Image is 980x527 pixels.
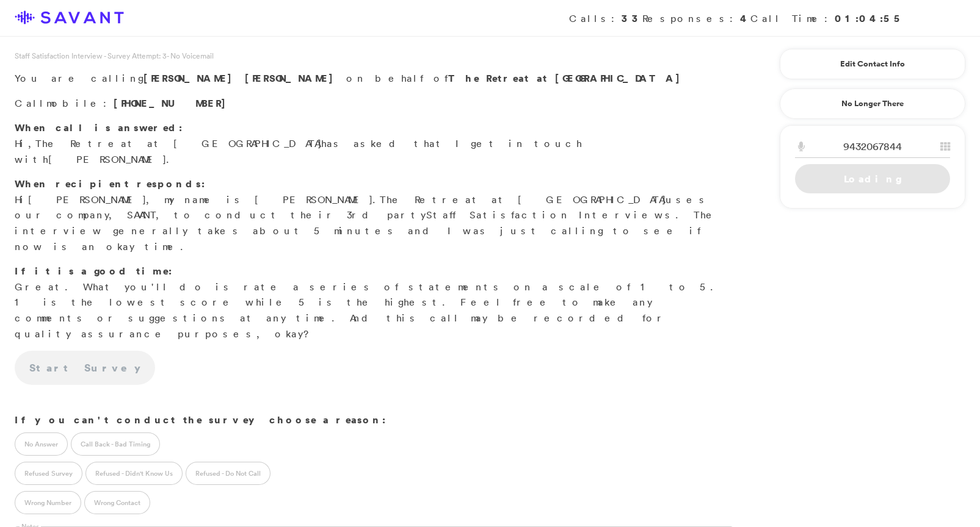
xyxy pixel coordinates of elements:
[15,51,214,61] span: Staff Satisfaction Interview - Survey Attempt: 3 - No Voicemail
[15,176,733,254] p: Hi , my name is [PERSON_NAME]. uses our company, SAVANT, to conduct their 3rd party s. The interv...
[835,12,904,25] strong: 01:04:55
[15,432,68,456] label: No Answer
[48,153,166,165] span: [PERSON_NAME]
[186,462,270,485] label: Refused - Do Not Call
[46,97,103,109] span: mobile
[795,54,950,74] a: Edit Contact Info
[448,71,686,85] strong: The Retreat at [GEOGRAPHIC_DATA]
[28,193,146,206] span: [PERSON_NAME]
[85,462,183,485] label: Refused - Didn't Know Us
[35,137,321,149] span: The Retreat at [GEOGRAPHIC_DATA]
[245,71,339,85] span: [PERSON_NAME]
[380,193,666,206] span: The Retreat at [GEOGRAPHIC_DATA]
[15,120,733,167] p: Hi, has asked that I get in touch with .
[622,12,642,25] strong: 33
[15,263,733,342] p: Great. What you'll do is rate a series of statements on a scale of 1 to 5. 1 is the lowest score ...
[15,351,155,385] a: Start Survey
[15,121,183,134] strong: When call is answered:
[143,71,238,85] span: [PERSON_NAME]
[426,209,665,221] span: Staff Satisfaction Interview
[15,71,733,87] p: You are calling on behalf of
[740,12,750,25] strong: 4
[795,164,950,193] a: Loading
[114,96,232,110] span: [PHONE_NUMBER]
[84,491,150,514] label: Wrong Contact
[15,264,172,278] strong: If it is a good time:
[15,491,81,514] label: Wrong Number
[71,432,160,456] label: Call Back - Bad Timing
[15,177,205,190] strong: When recipient responds:
[780,88,965,119] a: No Longer There
[15,413,386,426] strong: If you can't conduct the survey choose a reason:
[15,96,733,112] p: Call :
[15,462,82,485] label: Refused Survey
